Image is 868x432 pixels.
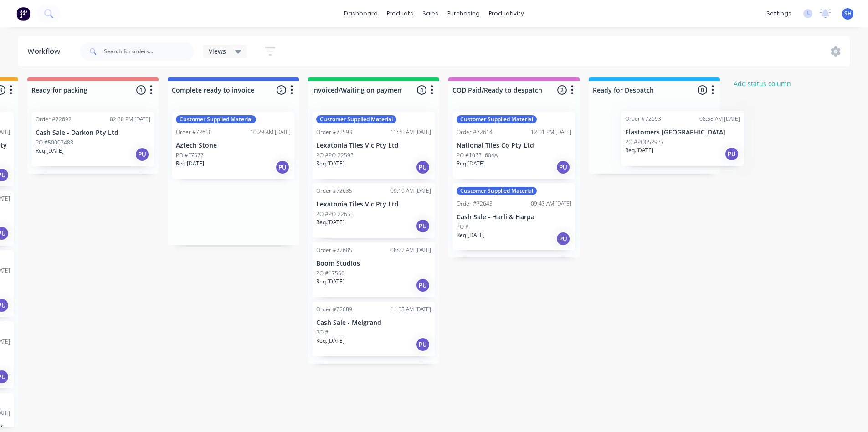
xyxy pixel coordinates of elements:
button: Add status column [729,77,796,90]
span: 1 [136,85,146,95]
input: Search for orders... [104,42,194,61]
input: Enter column name… [172,85,262,95]
a: dashboard [339,7,382,21]
div: sales [418,7,443,21]
img: Factory [16,7,30,21]
input: Enter column name… [31,85,121,95]
input: Enter column name… [312,85,402,95]
span: Views [209,46,226,56]
span: SH [844,10,852,18]
div: purchasing [443,7,484,21]
span: 2 [557,85,567,95]
input: Enter column name… [452,85,542,95]
div: productivity [484,7,529,21]
div: products [382,7,418,21]
span: 0 [698,85,707,95]
input: Enter column name… [593,85,683,95]
span: 4 [417,85,426,95]
div: settings [762,7,796,21]
span: 2 [277,85,286,95]
div: Workflow [27,46,65,57]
